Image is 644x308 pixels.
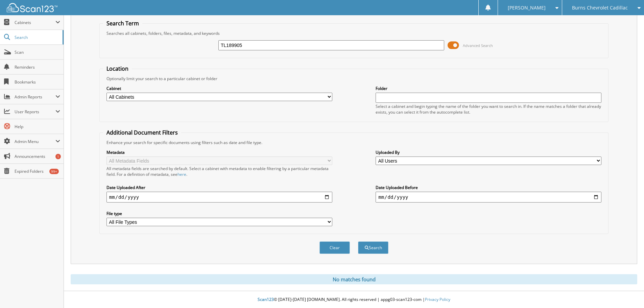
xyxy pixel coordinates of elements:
[15,124,60,129] span: Help
[64,291,644,308] div: © [DATE]-[DATE] [DOMAIN_NAME]. All rights reserved | appg03-scan123-com |
[15,109,55,115] span: User Reports
[15,64,60,70] span: Reminders
[376,103,601,115] div: Select a cabinet and begin typing the name of the folder you want to search in. If the name match...
[508,6,546,10] span: [PERSON_NAME]
[103,65,132,72] legend: Location
[376,185,601,190] label: Date Uploaded Before
[177,171,186,177] a: here
[49,169,59,174] div: 99+
[358,241,388,254] button: Search
[15,153,60,159] span: Announcements
[106,149,332,155] label: Metadata
[71,274,637,284] div: No matches found
[463,43,493,48] span: Advanced Search
[15,20,55,25] span: Cabinets
[15,168,60,174] span: Expired Folders
[376,192,601,203] input: end
[103,30,605,36] div: Searches all cabinets, folders, files, metadata, and keywords
[15,49,60,55] span: Scan
[106,185,332,190] label: Date Uploaded After
[376,86,601,91] label: Folder
[15,94,55,100] span: Admin Reports
[258,297,274,302] span: Scan123
[103,129,181,136] legend: Additional Document Filters
[15,139,55,144] span: Admin Menu
[55,154,61,159] div: 1
[106,86,332,91] label: Cabinet
[319,241,350,254] button: Clear
[376,149,601,155] label: Uploaded By
[103,140,605,145] div: Enhance your search for specific documents using filters such as date and file type.
[425,297,450,302] a: Privacy Policy
[15,34,59,40] span: Search
[7,3,57,12] img: scan123-logo-white.svg
[106,211,332,216] label: File type
[106,166,332,177] div: All metadata fields are searched by default. Select a cabinet with metadata to enable filtering b...
[106,192,332,203] input: start
[572,6,628,10] span: Burns Chevrolet Cadillac
[15,79,60,85] span: Bookmarks
[103,76,605,81] div: Optionally limit your search to a particular cabinet or folder
[103,20,142,27] legend: Search Term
